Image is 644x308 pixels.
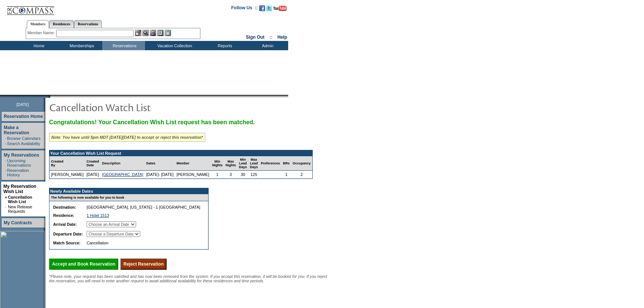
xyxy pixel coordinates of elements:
[28,30,56,36] div: Member Name:
[53,213,74,218] b: Residence:
[49,150,312,156] td: Your Cancellation Wish List Request
[4,125,29,135] a: Make a Reservation
[53,205,76,209] b: Destination:
[291,171,312,179] td: 2
[50,95,51,98] img: blank.gif
[59,41,102,50] td: Memberships
[16,102,29,107] span: [DATE]
[5,195,7,199] b: »
[237,156,248,171] td: Min Lead Days
[237,171,248,179] td: 30
[5,205,7,214] td: ·
[8,205,32,214] a: New Release Requests
[49,194,204,201] td: The following is now available for you to book
[266,7,272,12] a: Follow us on Twitter
[210,156,224,171] td: Min Nights
[281,156,291,171] td: BRs
[259,156,281,171] td: Preferences
[7,158,31,167] a: Upcoming Reservations
[281,171,291,179] td: 1
[210,171,224,179] td: 1
[53,222,77,227] b: Arrival Date:
[273,6,287,11] img: Subscribe to our YouTube Channel
[4,114,43,119] a: Reservation Home
[5,158,6,167] td: ·
[8,195,32,204] a: Cancellation Wish List
[120,259,167,270] input: Reject Reservation
[4,220,32,225] a: My Contracts
[85,156,101,171] td: Created Date
[245,41,288,50] td: Admin
[3,184,36,194] a: My Reservation Wish List
[266,5,272,11] img: Follow us on Twitter
[100,156,145,171] td: Description
[17,41,59,50] td: Home
[48,95,50,98] img: promoShadowLeftCorner.gif
[49,274,327,283] span: *Please note, your request has been satisfied and has now been removed from the system. If you ac...
[49,100,198,115] img: pgTtlCancellationNotification.gif
[145,41,203,50] td: Vacation Collection
[273,7,287,12] a: Subscribe to our YouTube Channel
[49,156,85,171] td: Created By
[5,141,6,146] td: ·
[85,239,202,247] td: Cancellation
[248,156,260,171] td: Max Lead Days
[5,168,6,177] td: ·
[102,41,145,50] td: Reservations
[259,5,265,11] img: Become our fan on Facebook
[49,171,85,179] td: [PERSON_NAME]
[49,188,204,194] td: Newly Available Dates
[53,241,80,245] b: Match Source:
[53,232,83,236] b: Departure Date:
[259,7,265,12] a: Become our fan on Facebook
[27,20,49,28] a: Members
[85,171,101,179] td: [DATE]
[102,172,143,177] a: [GEOGRAPHIC_DATA]
[5,136,6,141] td: ·
[270,35,273,40] span: ::
[165,30,171,36] img: b_calculator.gif
[246,35,264,40] a: Sign Out
[4,153,39,158] a: My Reservations
[142,30,149,36] img: View
[85,203,202,211] td: [GEOGRAPHIC_DATA], [US_STATE] - 1 [GEOGRAPHIC_DATA]
[135,30,141,36] img: b_edit.gif
[87,213,109,218] a: 1 Hotel 1513
[203,41,245,50] td: Reports
[74,20,102,28] a: Reservations
[145,156,175,171] td: Dates
[175,156,211,171] td: Member
[145,171,175,179] td: [DATE]- [DATE]
[51,135,203,139] i: Note: You have until 5pm MDT [DATE][DATE] to accept or reject this reservation*
[248,171,260,179] td: 125
[49,259,118,270] input: Accept and Book Reservation
[224,171,237,179] td: 3
[277,35,287,40] a: Help
[291,156,312,171] td: Occupancy
[49,119,255,125] span: Congratulations! Your Cancellation Wish List request has been matched.
[7,136,41,141] a: Browse Calendars
[7,141,40,146] a: Search Availability
[224,156,237,171] td: Max Nights
[157,30,164,36] img: Reservations
[150,30,156,36] img: Impersonate
[49,20,74,28] a: Residences
[231,4,258,13] td: Follow Us ::
[7,168,29,177] a: Reservation History
[175,171,211,179] td: [PERSON_NAME]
